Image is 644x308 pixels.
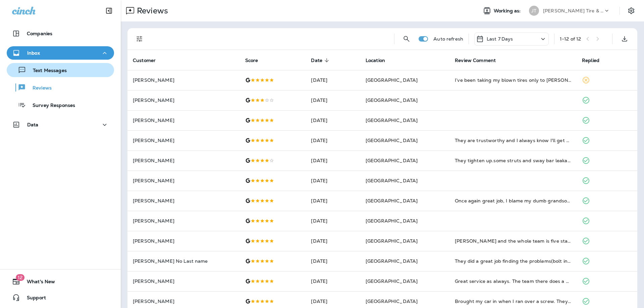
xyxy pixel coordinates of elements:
[7,27,114,40] button: Companies
[245,58,258,63] span: Score
[20,295,46,303] span: Support
[7,275,114,288] button: 12What's New
[7,63,114,77] button: Text Messages
[133,299,234,304] p: [PERSON_NAME]
[455,57,504,63] span: Review Comment
[366,137,418,143] span: [GEOGRAPHIC_DATA]
[306,70,360,90] td: [DATE]
[366,77,418,83] span: [GEOGRAPHIC_DATA]
[366,278,418,284] span: [GEOGRAPHIC_DATA]
[366,117,418,123] span: [GEOGRAPHIC_DATA]
[625,5,637,17] button: Settings
[366,58,385,63] span: Location
[455,258,571,264] div: They did a great job finding the problems(bolt in tire and screw in tire as well and fixing them,...
[366,298,418,304] span: [GEOGRAPHIC_DATA]
[26,103,75,109] p: Survey Responses
[27,50,40,56] p: Inbox
[487,36,513,42] p: Last 7 Days
[306,150,360,171] td: [DATE]
[7,80,114,95] button: Reviews
[366,178,418,184] span: [GEOGRAPHIC_DATA]
[494,8,522,14] span: Working as:
[306,110,360,130] td: [DATE]
[7,98,114,112] button: Survey Responses
[133,98,234,103] p: [PERSON_NAME]
[618,32,631,46] button: Export as CSV
[133,198,234,203] p: [PERSON_NAME]
[433,36,463,42] p: Auto refresh
[133,178,234,183] p: [PERSON_NAME]
[455,238,571,244] div: Shane, Noah and the whole team is five star. Very good group.
[7,118,114,131] button: Data
[133,57,164,63] span: Customer
[455,137,571,144] div: They are trustworthy and I always know I'll get great service!! I got a synthetic oil change.
[366,158,418,164] span: [GEOGRAPHIC_DATA]
[455,298,571,305] div: Brought my car in when I ran over a screw. They fixed it right away, no charge because we just bo...
[306,191,360,211] td: [DATE]
[582,58,599,63] span: Replied
[366,218,418,224] span: [GEOGRAPHIC_DATA]
[306,211,360,231] td: [DATE]
[133,32,146,46] button: Filters
[133,279,234,284] p: [PERSON_NAME]
[306,271,360,291] td: [DATE]
[245,57,267,63] span: Score
[366,198,418,204] span: [GEOGRAPHIC_DATA]
[455,58,496,63] span: Review Comment
[543,8,603,13] p: [PERSON_NAME] Tire & Auto
[133,218,234,224] p: [PERSON_NAME]
[306,251,360,271] td: [DATE]
[133,138,234,143] p: [PERSON_NAME]
[7,46,114,60] button: Inbox
[133,77,234,83] p: [PERSON_NAME]
[455,157,571,164] div: They tighten up.some struts and sway bar leakage
[20,279,55,287] span: What's New
[306,231,360,251] td: [DATE]
[400,32,413,46] button: Search Reviews
[134,6,168,16] p: Reviews
[26,85,52,91] p: Reviews
[582,57,608,63] span: Replied
[27,122,39,127] p: Data
[306,90,360,110] td: [DATE]
[100,4,118,17] button: Collapse Sidebar
[366,97,418,103] span: [GEOGRAPHIC_DATA]
[26,68,67,74] p: Text Messages
[133,158,234,163] p: [PERSON_NAME]
[311,57,331,63] span: Date
[560,36,581,42] div: 1 - 12 of 12
[133,238,234,244] p: [PERSON_NAME]
[366,258,418,264] span: [GEOGRAPHIC_DATA]
[455,77,571,83] div: I’ve been taking my blown tires only to Jensen. They’ve never done me wrong. The 3 locations that...
[133,118,234,123] p: [PERSON_NAME]
[455,197,571,204] div: Once again great job, I blame my dumb grandson this time dumb kids, I wasn't THAT stupid when I w...
[455,278,571,285] div: Great service as always. The team there does a great job!
[7,291,114,304] button: Support
[16,274,24,281] span: 12
[366,57,394,63] span: Location
[529,6,539,16] div: JT
[27,31,52,36] p: Companies
[311,58,322,63] span: Date
[133,58,156,63] span: Customer
[306,130,360,150] td: [DATE]
[306,171,360,191] td: [DATE]
[133,258,234,264] p: [PERSON_NAME] No Last name
[366,238,418,244] span: [GEOGRAPHIC_DATA]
